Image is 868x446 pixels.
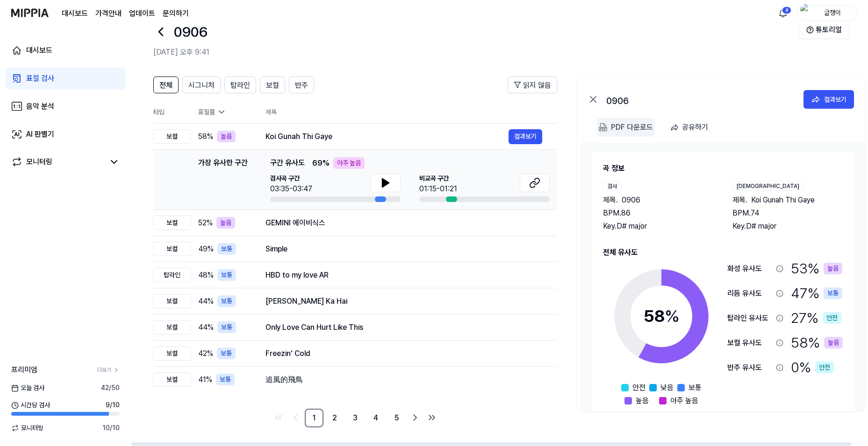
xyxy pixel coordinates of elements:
a: 모니터링 [11,156,105,167]
div: 27 % [791,307,841,328]
span: 시그니처 [188,80,215,91]
div: 47 % [791,283,842,304]
div: 표절 검사 [26,73,54,84]
img: profile [800,4,811,22]
div: 반주 유사도 [727,362,772,373]
div: Simple [265,244,542,255]
div: 보컬 [153,372,191,387]
div: 보컬 유사도 [727,337,772,348]
img: 알림 [777,7,789,19]
a: Go to previous page [288,410,303,425]
a: Go to next page [408,410,423,425]
span: 아주 높음 [670,395,698,406]
div: 리듬 유사도 [727,288,772,299]
span: 전체 [159,80,172,91]
div: 높음 [217,131,236,142]
div: 공유하기 [682,121,708,133]
span: 낮음 [660,382,674,393]
span: 시간당 검사 [11,400,50,410]
button: 결과보기 [803,90,854,109]
button: 시그니처 [182,77,221,93]
span: 제목 . [603,195,618,206]
a: 더보기 [97,366,120,374]
div: 보통 [217,243,236,255]
span: 구간 유사도 [270,157,305,169]
div: 0906 [606,94,793,105]
div: 보컬 [153,294,191,308]
div: 보통 [216,374,235,385]
span: 48 % [198,270,214,281]
div: 결과보기 [824,94,846,105]
a: 2 [325,409,344,427]
span: 모니터링 [11,423,43,433]
h2: [DATE] 오후 9:41 [153,47,799,58]
button: 알림8 [775,6,790,21]
span: 제목 . [732,195,747,206]
h1: 0906 [174,21,208,42]
span: 0906 [622,195,640,206]
span: 58 % [198,131,213,142]
a: 음악 분석 [6,95,125,118]
img: PDF Download [599,123,607,132]
div: 안전 [823,312,841,324]
span: 보컬 [266,80,279,91]
div: PDF 다운로드 [611,121,653,133]
div: BPM. 86 [603,208,714,219]
div: 보컬 [153,320,191,334]
div: GEMINI 에이비식스 [265,217,542,229]
div: 보컬 [153,216,191,230]
div: 안전 [815,362,834,373]
div: 01:15-01:21 [419,183,457,195]
div: HBD to my love AR [265,270,542,281]
span: 49 % [198,244,214,255]
button: 반주 [289,77,314,93]
a: 5 [387,409,406,427]
div: 58 % [791,332,843,353]
button: 공유하기 [666,118,716,137]
div: 58 [644,304,680,329]
a: 4 [366,409,385,427]
div: 대시보드 [26,45,52,56]
span: 9 / 10 [106,400,120,410]
div: 높음 [824,337,843,348]
div: 글쟁이 [814,7,851,18]
div: 보통 [217,321,236,333]
a: Go to first page [271,410,286,425]
a: 문의하기 [163,8,189,19]
div: 보통 [217,348,236,359]
span: 프리미엄 [11,364,37,376]
div: 보컬 [153,346,191,361]
div: 03:35-03:47 [270,183,312,195]
span: 보통 [689,382,702,393]
div: 追風的飛鳥 [265,374,542,385]
div: 모니터링 [26,156,52,167]
button: 튜토리얼 [799,21,849,39]
img: Help [806,26,814,34]
div: Only Love Can Hurt Like This [265,322,542,333]
span: 52 % [198,217,213,229]
div: 보통 [824,287,842,299]
a: 표절 검사 [6,67,125,90]
div: 음악 분석 [26,101,54,112]
span: 오늘 검사 [11,383,44,393]
span: 10 / 10 [102,423,120,433]
span: 반주 [295,80,308,91]
a: 1 [305,409,323,427]
div: Koi Gunah Thi Gaye [265,131,509,142]
div: 화성 유사도 [727,263,772,274]
span: 비교곡 구간 [419,174,457,183]
div: Key. D# major [732,221,843,232]
a: Go to last page [424,410,439,425]
div: 검사 [603,181,622,191]
button: 보컬 [260,77,285,93]
span: 42 % [198,348,213,359]
div: AI 판별기 [26,129,54,140]
div: [PERSON_NAME] Ka Hai [265,296,542,307]
div: 높음 [216,217,235,229]
h2: 전체 유사도 [603,247,843,258]
a: 업데이트 [129,8,155,19]
span: 검사곡 구간 [270,174,312,183]
span: Koi Gunah Thi Gaye [751,195,815,206]
div: 보컬 [153,242,191,256]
